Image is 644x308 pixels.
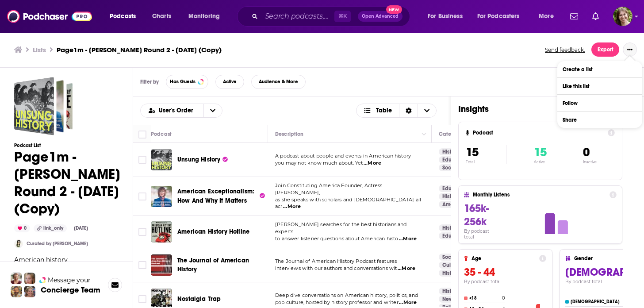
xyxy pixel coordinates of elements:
[464,279,546,285] h4: By podcast total
[439,185,472,192] a: Education
[177,228,249,235] span: American History Hotline
[356,104,437,118] button: Choose View
[33,46,46,54] a: Lists
[439,148,463,155] a: History
[177,295,221,303] span: Nostalgia Trap
[557,95,642,111] button: Follow
[362,14,399,19] span: Open Advanced
[428,10,463,23] span: For Business
[464,228,500,240] h4: By podcast total
[422,9,474,23] button: open menu
[110,10,136,23] span: Podcasts
[469,296,500,301] h4: <18
[48,276,91,285] span: Message your
[275,160,363,166] span: you may not know much about. Yet
[188,10,220,23] span: Monitoring
[70,225,92,232] div: [DATE]
[539,10,554,23] span: More
[11,286,22,297] img: Jon Profile
[14,239,23,248] img: poppyhat
[589,9,602,24] a: Show notifications dropdown
[34,224,67,232] div: link_only
[14,77,73,135] a: Page1m - Matt Davis Round 2 - Sept 30, 2025 (Copy)
[471,9,533,23] button: open menu
[14,142,120,148] h3: Podcast List
[177,295,221,304] a: Nostalgia Trap
[177,257,249,273] span: The Journal of American History
[177,155,228,164] a: Unsung History
[502,295,505,301] h4: 0
[557,112,642,128] button: Share
[57,46,222,54] h3: Page1m - [PERSON_NAME] Round 2 - [DATE] (Copy)
[398,265,415,272] span: ...More
[583,145,590,160] span: 0
[140,104,222,118] h2: Choose List sort
[399,235,417,243] span: ...More
[275,153,411,159] span: A podcast about people and events in American history
[439,296,459,303] a: News
[275,265,397,271] span: interviews with our authors and conversations wit
[419,129,429,139] button: Column Actions
[152,10,171,23] span: Charts
[542,46,588,54] button: Send feedback.
[334,11,351,22] span: ⌘ K
[138,192,146,200] span: Toggle select row
[275,182,382,196] span: Join Constituting America Founder, Actress [PERSON_NAME],
[458,104,609,115] h1: Insights
[613,7,632,26] span: Logged in as bellagibb
[151,254,172,276] img: The Journal of American History
[439,254,464,261] a: Society
[14,224,30,232] div: 0
[439,129,466,139] div: Categories
[275,258,397,264] span: The Journal of American History Podcast features
[223,79,237,84] span: Active
[571,299,621,304] h4: [DEMOGRAPHIC_DATA]
[464,266,546,279] h3: 35 - 44
[439,232,472,239] a: Education
[177,188,254,204] span: American Exceptionalism: How And Why It Matters
[41,285,100,294] h3: Concierge Team
[464,202,489,228] span: 165k-256k
[275,299,399,305] span: pop culture, hosted by history professor and writer
[275,221,407,235] span: [PERSON_NAME] searches for the best historians and experts
[177,187,265,205] a: American Exceptionalism: How And Why It Matters
[203,104,222,117] button: open menu
[138,156,146,164] span: Toggle select row
[166,75,208,89] button: Has Guests
[11,273,22,284] img: Sydney Profile
[477,10,520,23] span: For Podcasters
[170,79,195,84] span: Has Guests
[567,9,582,24] a: Show notifications dropdown
[358,11,402,22] button: Open AdvancedNew
[376,108,392,114] span: Table
[215,75,244,89] button: Active
[14,256,68,264] span: American history
[151,186,172,207] img: American Exceptionalism: How And Why It Matters
[439,224,463,231] a: History
[177,156,220,163] span: Unsung History
[177,227,249,236] a: American History Hotline
[103,9,147,23] button: open menu
[138,261,146,269] span: Toggle select row
[177,256,265,274] a: The Journal of American History
[557,78,642,94] button: Like this list
[24,286,35,297] img: Barbara Profile
[534,160,547,164] p: Active
[275,196,421,210] span: as she speaks with scholars and [DEMOGRAPHIC_DATA] all acr
[591,42,619,57] button: Export
[182,9,231,23] button: open menu
[613,7,632,26] button: Show profile menu
[399,104,418,117] div: Sort Direction
[439,269,463,277] a: History
[7,8,92,25] img: Podchaser - Follow, Share and Rate Podcasts
[533,9,565,23] button: open menu
[439,156,472,163] a: Education
[557,61,642,77] button: Create a list
[151,221,172,243] img: American History Hotline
